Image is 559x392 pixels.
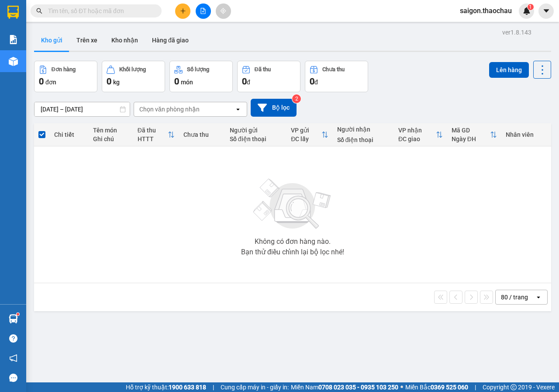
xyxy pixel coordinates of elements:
[169,61,233,92] button: Số lượng0món
[291,135,321,142] div: ĐC lấy
[9,314,18,323] img: warehouse-icon
[542,7,550,15] span: caret-down
[230,127,282,134] div: Người gửi
[310,76,314,87] span: 0
[431,384,468,391] strong: 0369 525 060
[187,66,209,73] div: Số lượng
[93,127,128,134] div: Tên món
[34,61,97,92] button: Đơn hàng0đơn
[35,102,130,116] input: Select a date range.
[175,3,190,19] button: plus
[286,123,332,146] th: Toggle SortBy
[337,126,390,133] div: Người nhận
[502,28,531,37] div: ver 1.8.143
[506,131,547,138] div: Nhân viên
[249,173,336,235] img: svg+xml;base64,PHN2ZyBjbGFzcz0ibGlzdC1wbHVnX19zdmciIHhtbG5zPSJodHRwOi8vd3d3LnczLm9yZy8yMDAwL3N2Zy...
[447,123,502,146] th: Toggle SortBy
[291,382,398,392] span: Miền Nam
[36,8,42,14] span: search
[45,79,56,86] span: đơn
[529,4,532,10] span: 1
[394,123,447,146] th: Toggle SortBy
[52,66,76,73] div: Đơn hàng
[213,382,214,392] span: |
[292,94,301,103] sup: 2
[251,99,297,117] button: Bộ lọc
[119,66,146,73] div: Khối lượng
[181,79,193,86] span: món
[337,136,390,143] div: Số điện thoại
[398,127,436,134] div: VP nhận
[200,8,206,14] span: file-add
[255,66,271,73] div: Đã thu
[48,6,151,16] input: Tìm tên, số ĐT hoặc mã đơn
[511,384,517,390] span: copyright
[452,127,490,134] div: Mã GD
[9,374,17,382] span: message
[501,293,528,302] div: 80 / trang
[69,30,104,51] button: Trên xe
[489,62,529,78] button: Lên hàng
[9,334,17,343] span: question-circle
[104,30,145,51] button: Kho nhận
[93,135,128,142] div: Ghi chú
[247,79,250,86] span: đ
[107,76,111,87] span: 0
[180,8,186,14] span: plus
[314,79,318,86] span: đ
[183,131,221,138] div: Chưa thu
[196,3,211,19] button: file-add
[113,79,120,86] span: kg
[102,61,165,92] button: Khối lượng0kg
[398,135,436,142] div: ĐC giao
[9,35,18,44] img: solution-icon
[7,6,19,19] img: logo-vxr
[230,135,282,142] div: Số điện thoại
[216,3,231,19] button: aim
[235,106,242,113] svg: open
[241,249,344,256] div: Bạn thử điều chỉnh lại bộ lọc nhé!
[237,61,300,92] button: Đã thu0đ
[221,382,289,392] span: Cung cấp máy in - giấy in:
[400,385,403,389] span: ⚪️
[39,76,44,87] span: 0
[9,57,18,66] img: warehouse-icon
[322,66,345,73] div: Chưa thu
[318,384,398,391] strong: 0708 023 035 - 0935 103 250
[475,382,476,392] span: |
[452,135,490,142] div: Ngày ĐH
[138,127,168,134] div: Đã thu
[535,294,542,301] svg: open
[405,382,468,392] span: Miền Bắc
[528,4,534,10] sup: 1
[54,131,84,138] div: Chi tiết
[523,7,531,15] img: icon-new-feature
[17,313,19,316] sup: 1
[34,30,69,51] button: Kho gửi
[145,30,196,51] button: Hàng đã giao
[169,384,206,391] strong: 1900 633 818
[138,135,168,142] div: HTTT
[139,105,200,114] div: Chọn văn phòng nhận
[133,123,179,146] th: Toggle SortBy
[453,5,519,16] span: saigon.thaochau
[242,76,247,87] span: 0
[538,3,554,19] button: caret-down
[291,127,321,134] div: VP gửi
[220,8,226,14] span: aim
[9,354,17,362] span: notification
[126,382,206,392] span: Hỗ trợ kỹ thuật:
[174,76,179,87] span: 0
[255,238,331,245] div: Không có đơn hàng nào.
[305,61,368,92] button: Chưa thu0đ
